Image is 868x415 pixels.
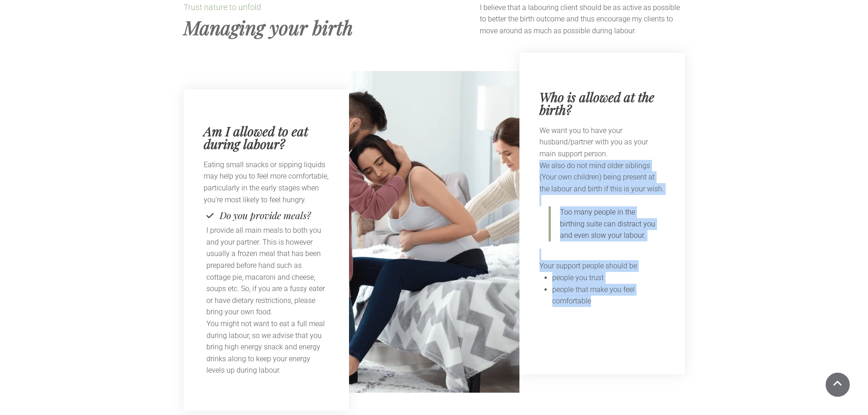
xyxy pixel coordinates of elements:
p: Eating small snacks or sipping liquids may help you to feel more comfortable, particularly in the... [204,159,329,205]
span: Who is allowed at the birth? [539,88,654,118]
li: people that make you feel comfortable [552,284,665,307]
li: people you trust [552,272,665,284]
a: Scroll To Top [826,373,850,397]
span: Am I allowed to eat during labour? [204,123,308,152]
p: Your support people should be [539,260,665,272]
p: We want you to have your husband/partner with you as your main support person. [539,125,665,160]
span: Trust nature to unfold [184,2,261,12]
p: You might not want to eat a full meal during labour, so we advise that you bring high energy snac... [206,318,326,376]
p: We also do not mind older siblings (Your own children) being present at the labour and birth if t... [539,160,665,195]
h4: Do you provide meals? [220,210,311,220]
span: Managing your birth [184,15,353,40]
p: I believe that a labouring client should be as active as possible to better the birth outcome and... [480,2,684,37]
p: I provide all main meals to both you and your partner. This is however usually a frozen meal that... [206,225,326,318]
blockquote: Too many people in the birthing suite can distract you and even slow your labour. [549,206,657,241]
